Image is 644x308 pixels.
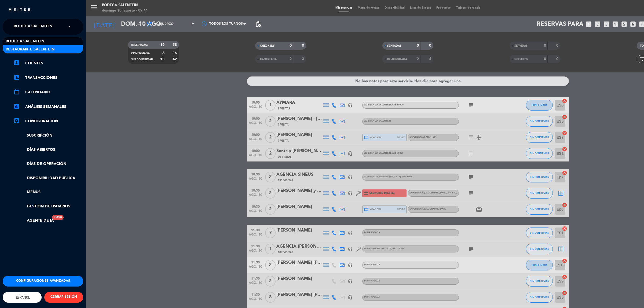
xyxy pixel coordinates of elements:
i: calendar_month [13,89,20,95]
a: assessmentANÁLISIS SEMANALES [13,104,83,110]
a: account_boxClientes [13,60,83,67]
a: calendar_monthCalendario [13,89,83,96]
a: Gestión de usuarios [13,203,83,210]
span: Bodega Salentein [14,21,52,32]
span: Español [14,295,30,299]
i: settings_applications [13,118,20,124]
a: account_balance_walletTransacciones [13,75,83,81]
button: Configuraciones avanzadas [3,276,83,287]
img: MEITRE [8,8,31,12]
a: Agente de IANuevo [13,218,54,224]
a: Suscripción [13,133,83,139]
button: CERRAR SESIÓN [44,292,83,303]
span: pending_actions [255,21,261,27]
a: Disponibilidad pública [13,175,83,181]
i: account_box [13,60,20,66]
a: Días abiertos [13,147,83,153]
a: Días de Operación [13,161,83,167]
a: Configuración [13,118,83,124]
div: Nuevo [52,215,64,220]
span: Restaurante Salentein [6,46,54,53]
i: assessment [13,103,20,109]
i: account_balance_wallet [13,74,20,80]
a: Menus [13,189,83,195]
span: Bodega Salentein [6,38,44,45]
